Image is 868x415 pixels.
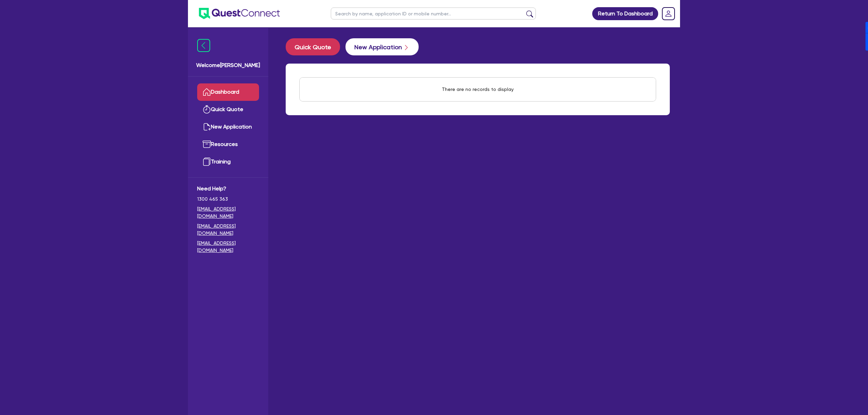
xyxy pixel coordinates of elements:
[197,240,259,254] a: [EMAIL_ADDRESS][DOMAIN_NAME]
[286,38,340,55] button: Quick Quote
[197,185,259,193] span: Need Help?
[660,5,677,23] a: Dropdown toggle
[197,118,259,136] a: New Application
[203,105,211,113] img: quick-quote
[203,140,211,148] img: resources
[434,78,522,101] div: There are no records to display
[197,153,259,171] a: Training
[203,123,211,131] img: new-application
[197,136,259,153] a: Resources
[197,101,259,118] a: Quick Quote
[197,39,210,52] img: icon-menu-close
[345,38,419,55] button: New Application
[197,83,259,101] a: Dashboard
[199,8,280,19] img: quest-connect-logo-blue
[286,38,345,55] a: Quick Quote
[203,158,211,166] img: training
[197,223,259,237] a: [EMAIL_ADDRESS][DOMAIN_NAME]
[197,196,259,203] span: 1300 465 363
[196,61,260,69] span: Welcome [PERSON_NAME]
[592,7,658,20] a: Return To Dashboard
[197,205,259,220] a: [EMAIL_ADDRESS][DOMAIN_NAME]
[331,8,536,19] input: Search by name, application ID or mobile number...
